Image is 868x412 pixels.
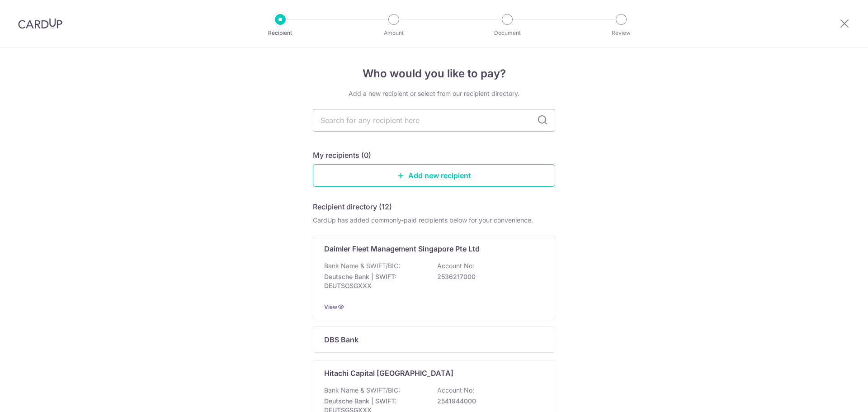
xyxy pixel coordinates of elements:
h5: My recipients (0) [313,150,371,161]
iframe: Opens a widget where you can find more information [810,385,859,407]
a: Add new recipient [313,164,555,187]
p: 2541944000 [437,397,538,406]
p: Bank Name & SWIFT/BIC: [324,261,400,270]
h5: Recipient directory (12) [313,201,392,212]
p: Recipient [247,28,314,38]
p: Bank Name & SWIFT/BIC: [324,386,400,395]
p: Amount [360,28,427,38]
p: Daimler Fleet Management Singapore Pte Ltd [324,243,480,254]
h4: Who would you like to pay? [313,66,555,82]
p: 2536217000 [437,272,538,281]
a: View [324,303,337,310]
p: Document [474,28,541,38]
p: Hitachi Capital [GEOGRAPHIC_DATA] [324,368,453,379]
input: Search for any recipient here [313,109,555,132]
div: Add a new recipient or select from our recipient directory. [313,89,555,98]
p: Deutsche Bank | SWIFT: DEUTSGSGXXX [324,272,425,290]
p: Review [588,28,655,38]
div: CardUp has added commonly-paid recipients below for your convenience. [313,216,555,225]
p: Account No: [437,386,474,395]
img: CardUp [18,18,62,29]
p: DBS Bank [324,334,359,345]
p: Account No: [437,261,474,270]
